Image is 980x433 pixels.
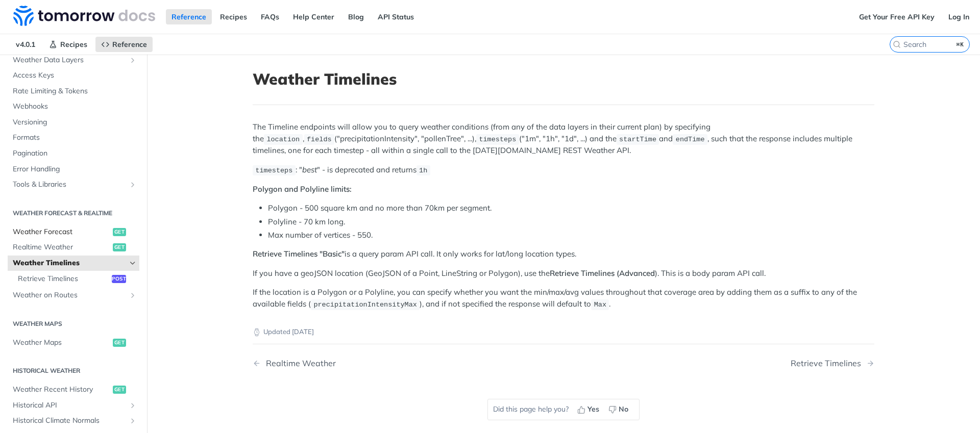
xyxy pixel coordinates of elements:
kbd: ⌘K [954,39,967,49]
span: endTime [676,136,705,143]
p: Updated [DATE] [253,327,874,337]
span: Yes [587,404,599,415]
span: Weather Forecast [13,227,110,237]
span: Versioning [13,117,137,128]
a: Rate Limiting & Tokens [8,84,139,99]
span: Retrieve Timelines [18,274,109,284]
h2: Historical Weather [8,366,139,375]
li: Max number of vertices - 550. [268,230,874,241]
button: Hide subpages for Weather Timelines [129,259,137,267]
span: Rate Limiting & Tokens [13,86,137,96]
a: Tools & LibrariesShow subpages for Tools & Libraries [8,177,139,192]
a: Help Center [287,9,340,24]
p: is a query param API call. It only works for lat/long location types. [253,248,874,260]
span: v4.0.1 [10,37,41,52]
span: Weather Data Layers [13,55,126,65]
h1: Weather Timelines [253,70,874,88]
span: Recipes [60,40,87,49]
span: No [619,404,628,415]
a: Historical APIShow subpages for Historical API [8,398,139,413]
span: Formats [13,133,137,143]
a: Next Page: Retrieve Timelines [791,359,874,368]
span: Historical API [13,400,126,411]
a: Retrieve Timelinespost [13,271,139,287]
button: No [605,402,634,417]
a: Reference [95,37,153,52]
span: Historical Climate Normals [13,416,126,426]
a: Get Your Free API Key [853,9,940,24]
a: Previous Page: Realtime Weather [253,359,519,368]
a: Reference [166,9,212,24]
button: Show subpages for Weather on Routes [129,291,137,299]
span: location [266,136,300,143]
a: Weather Mapsget [8,335,139,350]
img: Tomorrow.io Weather API Docs [13,6,155,26]
a: Realtime Weatherget [8,240,139,255]
p: If you have a geoJSON location (GeoJSON of a Point, LineString or Polygon), use the ). This is a ... [253,268,874,279]
span: Reference [112,40,147,49]
span: Max [594,301,606,309]
span: Access Keys [13,70,137,81]
svg: Search [893,40,901,48]
button: Yes [574,402,605,417]
li: Polyline - 70 km long. [268,216,874,228]
span: get [113,339,126,347]
div: Realtime Weather [261,359,336,368]
strong: Retrieve Timelines (Advanced [550,268,655,278]
a: Historical Climate NormalsShow subpages for Historical Climate Normals [8,413,139,428]
span: Weather Timelines [13,258,126,268]
span: post [112,275,126,283]
span: 1h [419,167,427,174]
span: Weather on Routes [13,290,126,300]
h2: Weather Forecast & realtime [8,209,139,218]
a: Recipes [43,37,93,52]
a: Weather TimelinesHide subpages for Weather Timelines [8,256,139,271]
a: Formats [8,130,139,145]
a: Weather Forecastget [8,224,139,240]
div: Did this page help you? [487,399,640,420]
span: fields [307,136,332,143]
span: precipitationIntensityMax [313,301,417,309]
strong: Polygon and Polyline limits: [253,184,352,194]
span: startTime [619,136,656,143]
nav: Pagination Controls [253,348,874,378]
span: Tools & Libraries [13,180,126,190]
span: Webhooks [13,101,137,112]
em: best [302,165,317,174]
span: timesteps [479,136,516,143]
a: Weather Recent Historyget [8,382,139,397]
h2: Weather Maps [8,319,139,328]
button: Show subpages for Weather Data Layers [129,56,137,64]
span: timesteps [255,167,292,174]
p: : " " - is deprecated and returns [253,164,874,176]
a: Access Keys [8,68,139,83]
span: Realtime Weather [13,242,110,252]
a: Webhooks [8,99,139,114]
button: Show subpages for Tools & Libraries [129,181,137,189]
span: Pagination [13,148,137,159]
a: Weather Data LayersShow subpages for Weather Data Layers [8,53,139,68]
p: The Timeline endpoints will allow you to query weather conditions (from any of the data layers in... [253,121,874,156]
p: If the location is a Polygon or a Polyline, you can specify whether you want the min/max/avg valu... [253,287,874,310]
a: Weather on RoutesShow subpages for Weather on Routes [8,288,139,303]
a: Recipes [214,9,253,24]
div: Retrieve Timelines [791,359,866,368]
span: get [113,228,126,236]
a: Blog [342,9,370,24]
a: FAQs [255,9,285,24]
strong: Retrieve Timelines "Basic" [253,249,345,259]
a: API Status [372,9,420,24]
span: Weather Recent History [13,385,110,395]
span: get [113,243,126,251]
span: Error Handling [13,164,137,174]
a: Versioning [8,115,139,130]
a: Error Handling [8,162,139,177]
button: Show subpages for Historical Climate Normals [129,417,137,425]
span: get [113,386,126,394]
span: Weather Maps [13,338,110,348]
a: Log In [943,9,975,24]
button: Show subpages for Historical API [129,401,137,410]
a: Pagination [8,146,139,161]
li: Polygon - 500 square km and no more than 70km per segment. [268,202,874,214]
